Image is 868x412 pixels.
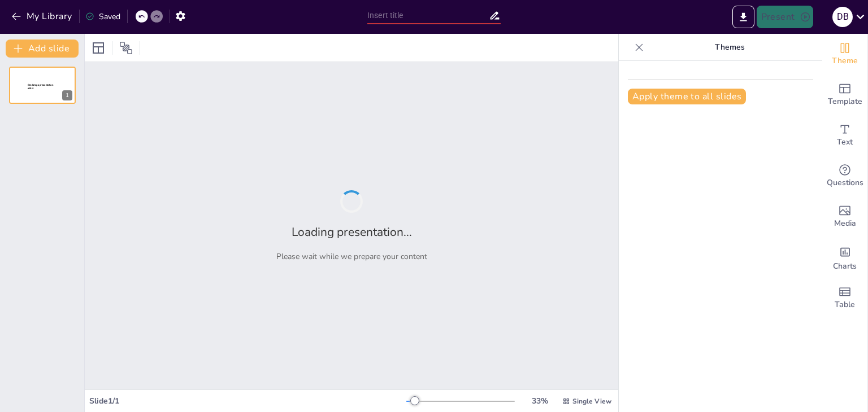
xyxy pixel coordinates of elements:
span: Theme [832,55,858,67]
span: Template [828,95,862,108]
span: Table [835,299,855,311]
span: Text [837,136,853,148]
input: Insert title [367,7,489,24]
h2: Loading presentation... [292,224,412,240]
div: Layout [89,39,107,57]
div: 1 [62,90,72,100]
span: Position [119,41,133,55]
div: Add text boxes [822,115,867,156]
button: Present [757,6,813,28]
button: My Library [8,7,77,25]
span: Sendsteps presentation editor [28,84,53,90]
div: Saved [85,11,120,22]
div: Add a table [822,278,867,318]
div: 33 % [526,396,553,406]
div: Add charts and graphs [822,237,867,278]
span: Questions [827,177,863,189]
button: D B [832,6,853,28]
span: Charts [833,260,857,273]
div: Slide 1 / 1 [89,396,406,406]
div: Get real-time input from your audience [822,156,867,196]
div: Add ready made slides [822,74,867,115]
span: Media [834,217,856,230]
div: Change the overall theme [822,34,867,74]
div: D B [832,7,853,27]
button: Export to PowerPoint [732,6,754,28]
p: Themes [648,34,811,61]
p: Please wait while we prepare your content [276,251,427,262]
button: Add slide [6,40,79,58]
div: Add images, graphics, shapes or video [822,196,867,237]
div: 1 [9,67,76,104]
span: Single View [572,397,611,406]
button: Apply theme to all slides [628,89,746,104]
